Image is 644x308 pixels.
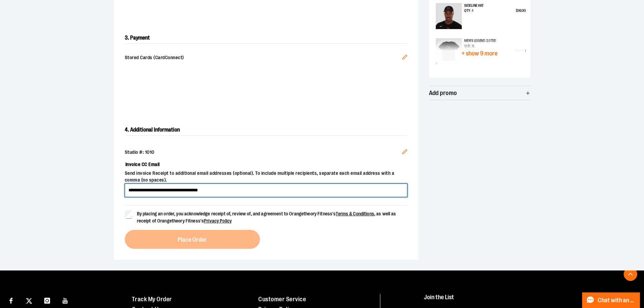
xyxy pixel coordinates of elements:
button: Back To Top [624,267,637,281]
button: + show 9 more [434,38,526,70]
span: Qty : 1 [464,8,473,14]
a: Visit our Facebook page [5,294,17,306]
button: Add promo [429,86,530,100]
span: Stored Cards (CardConnect) [125,54,402,62]
h4: Join the List [424,294,628,307]
a: Visit our Youtube page [59,294,71,306]
input: By placing an order, you acknowledge receipt of, review of, and agreement to Orangetheory Fitness... [125,210,133,218]
a: Track My Order [132,296,172,303]
a: Customer Service [258,296,306,303]
a: Privacy Policy [204,218,232,223]
span: Add promo [429,90,457,96]
button: Edit [397,49,413,67]
span: Send invoice Receipt to additional email addresses (optional). To include multiple recipients, se... [125,170,407,184]
span: + show 9 more [461,50,498,57]
a: Terms & Conditions [336,211,374,216]
p: Sideline Hat [464,3,525,8]
label: Invoice CC Email [125,159,407,170]
span: Chat with an Expert [598,297,636,304]
img: Twitter [26,298,32,304]
a: Visit our Instagram page [41,294,53,306]
span: 16 [518,8,521,13]
span: $ [516,8,518,13]
span: . [521,8,522,13]
span: 00 [522,8,525,13]
h2: 4. Additional Information [125,124,407,136]
div: Studio #: 1010 [125,149,407,156]
a: Visit our X page [23,294,35,306]
button: Edit [397,144,413,162]
h2: 3. Payment [125,32,407,44]
span: By placing an order, you acknowledge receipt of, review of, and agreement to Orangetheory Fitness... [137,211,396,223]
button: Chat with an Expert [582,292,640,308]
